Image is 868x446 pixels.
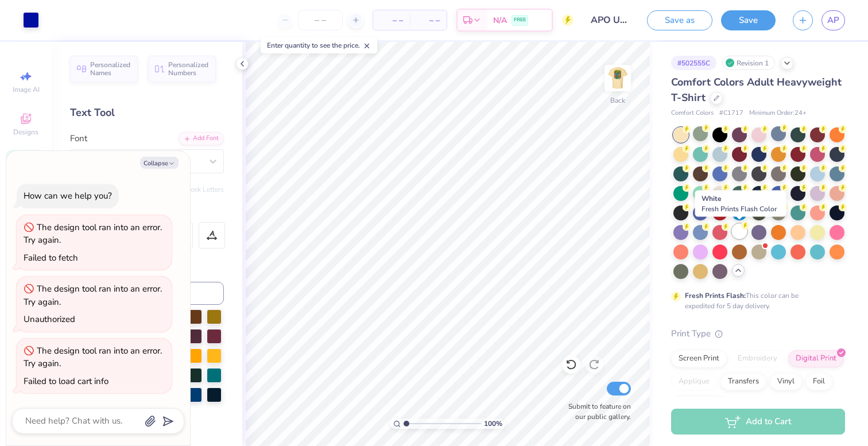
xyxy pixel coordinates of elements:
[685,290,826,311] div: This color can be expedited for 5 day delivery.
[24,283,162,308] div: The design tool ran into an error. Try again.
[582,9,638,32] input: Untitled Design
[562,401,631,422] label: Submit to feature on our public gallery.
[821,10,845,30] a: AP
[722,56,775,70] div: Revision 1
[610,95,625,106] div: Back
[24,375,108,387] div: Failed to load cart info
[671,373,717,390] div: Applique
[671,350,727,367] div: Screen Print
[719,108,743,118] span: # C1717
[298,10,343,30] input: – –
[24,222,162,246] div: The design tool ran into an error. Try again.
[720,373,766,390] div: Transfers
[671,56,716,70] div: # 502555C
[140,157,179,169] button: Collapse
[770,373,802,390] div: Vinyl
[702,204,777,214] span: Fresh Prints Flash Color
[671,327,845,340] div: Print Type
[13,127,38,137] span: Designs
[514,16,526,24] span: FREE
[70,132,87,145] label: Font
[90,61,131,77] span: Personalized Names
[685,291,746,300] strong: Fresh Prints Flash:
[24,345,162,370] div: The design tool ran into an error. Try again.
[179,132,224,145] div: Add Font
[417,14,440,26] span: – –
[484,418,502,429] span: 100 %
[788,350,844,367] div: Digital Print
[24,190,112,201] div: How can we help you?
[493,14,507,26] span: N/A
[606,67,629,90] img: Back
[24,252,78,263] div: Failed to fetch
[827,14,839,27] span: AP
[13,85,40,94] span: Image AI
[721,10,776,30] button: Save
[671,108,714,118] span: Comfort Colors
[380,14,403,26] span: – –
[168,61,209,77] span: Personalized Numbers
[647,10,712,30] button: Save as
[749,108,807,118] span: Minimum Order: 24 +
[805,373,832,390] div: Foil
[730,350,785,367] div: Embroidery
[70,105,224,121] div: Text Tool
[24,313,75,325] div: Unauthorized
[671,396,727,413] div: Rhinestones
[695,191,786,217] div: White
[261,37,377,53] div: Enter quantity to see the price.
[671,75,842,104] span: Comfort Colors Adult Heavyweight T-Shirt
